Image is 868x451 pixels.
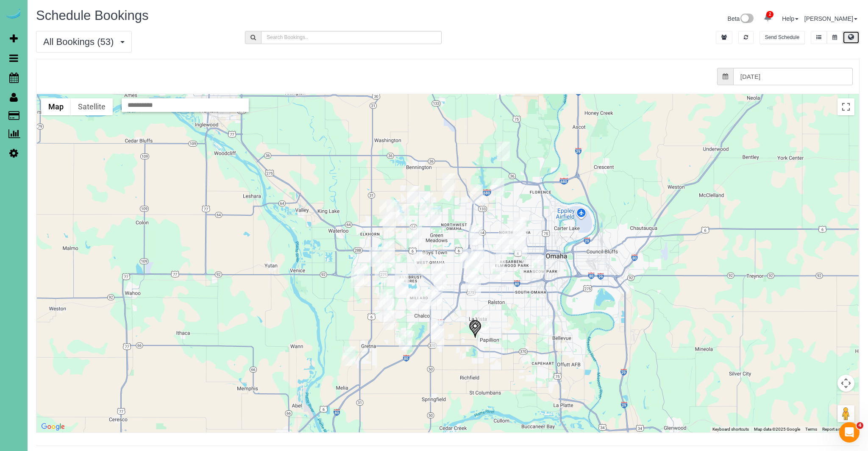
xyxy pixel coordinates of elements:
[383,310,396,330] div: 08/29/2025 11:00AM - Dylan Browning - 18462 Palisades Dr, Omaha, NE 68136
[471,248,484,267] div: 08/29/2025 12:30PM - Christine Hill - 1705 South 95th Street, Omaha, NE 68124
[431,329,444,348] div: 08/29/2025 12:30PM - Ron Snodgrass - 13601 Glenn St, Omaha, NE 68138
[470,184,483,204] div: 08/29/2025 2:30PM - CHRISTINE MILLER METL-FAB - 9615 Ida St, Omaha, NE 68122
[469,225,482,245] div: 08/29/2025 5:00AM - SUZI KING(NABITY) (Nabity Business Advisors) - 9802 Nicholas Street, Omaha, N...
[39,421,67,432] img: Google
[712,426,749,432] button: Keyboard shortcuts
[380,289,393,309] div: 08/29/2025 8:00AM - Lynda Hoffmann - 6704 S 188th Street, Omaha, NE 68135
[513,223,526,242] div: 08/29/2025 12:30PM - Jaime Marshall - 5132 Charles St, Omaha, NE 68132
[513,217,526,237] div: 08/29/2025 8:30AM - Sam Wagner - 5121 Erskine St, Omaha, NE 68104
[418,290,431,309] div: 08/29/2025 12:00PM - Holly Hindmarsh - 14924 Polk Street, Omaha, NE 68137
[399,330,412,350] div: 08/29/2025 8:00AM - Karen Newton - 11359 S 169th St, Gretna, NE 68028
[491,178,504,198] div: 08/29/2025 8:30AM - Christina Craft - 7522 N 75th Street, Omaha, NE 68122
[406,289,420,308] div: 08/29/2025 12:00PM - Eric McCarthy - 16113 Monroe St, Omaha, NE 68135
[5,8,22,20] img: Automaid Logo
[728,15,754,22] a: Beta
[460,249,473,268] div: 08/29/2025 8:30AM - John Snodgrass - 1833 S 107th St, Omaha, NE 68124
[36,8,148,23] span: Schedule Bookings
[342,346,356,366] div: 08/29/2025 8:30AM - Lori Haddock - 22612 Crestline, Gretna, NE 68028
[43,36,118,47] span: All Bookings (53)
[837,375,854,392] button: Map camera controls
[468,278,481,297] div: 08/29/2025 2:30PM - Wolf Construction (Maggie Davitt) - 5130 S 98th Ct #9, Omaha, NE 68127
[431,320,444,340] div: 08/29/2025 8:30AM - COLLEGE CONNECTION, LLC (JOHN LUND) - 13575 Lynam Drive, Omaha, NE 68138
[759,8,776,27] a: 2
[71,98,113,115] button: Show satellite imagery
[499,228,512,248] div: 08/29/2025 12:30PM - Dana (Steven) Osborn - 721 Hackberry Rd, Omaha, NE 68132
[442,173,455,193] div: 08/29/2025 8:00AM - Chera Wenzl - 12410 Grebe Street, Omaha, NE 68142
[434,271,447,291] div: 08/29/2025 12:00PM - PAULA WHITTLE (GREAT PLAINS MENTAL HEALTH) - 4610 S 133rd St, Omaha, NE 68137
[382,248,395,268] div: 08/29/2025 11:30AM - Beth Stanek - 1651 S 186th Circle, Omaha, NE 68130
[514,236,527,256] div: 08/29/2025 8:00AM - Kate Johansen - 308 S 50th Ave, Omaha, NE 68132
[351,268,364,288] div: 08/29/2025 11:30AM - Elizabeth Seger - 21732 G St, Elkhorn, NE 68022
[414,252,427,272] div: 08/29/2025 12:00PM - Tiffany Reis - 15324 Arbor Street, Omaha, NE 68144
[539,318,552,337] div: 08/29/2025 8:30AM - Joe Diehl - 10403 S 27th Street, Bellevue, NE 68123
[839,422,860,443] iframe: Intercom live chat
[467,253,480,273] div: 08/29/2025 8:00AM - Jennifer Adams - 2502 S 99th Ave, Omaha, NE 68124
[805,427,817,432] a: Terms (opens in new tab)
[837,405,854,422] button: Drag Pegman onto the map to open Street View
[804,15,857,22] a: [PERSON_NAME]
[531,255,545,275] div: 08/29/2025 8:00AM - Susana Reyes - 2623 S 35th Street, Omaha, NE 68105
[39,421,67,432] a: Open this area in Google Maps (opens a new window)
[782,15,798,22] a: Help
[733,68,853,85] input: Date
[406,186,420,205] div: 08/29/2025 8:30AM - Denai Gordon - 15935 Newport Ave, Omaha, NE 68116
[357,265,370,285] div: 08/29/2025 8:00AM - Mckaela Bailey - 3821 S 212 St, Elkhorn, NE 68022
[837,98,854,115] button: Toggle fullscreen view
[383,212,396,231] div: 08/29/2025 2:30PM - **Terry & Joy Johnson - 3013 N 185th Street, Elkhorn, NE 68022
[261,31,441,44] input: Search Bookings..
[477,311,490,331] div: 08/29/2025 8:00AM - Rick Power - 504 Fox Creek Lane, Papillion, NE 68046
[766,11,773,18] span: 2
[395,273,408,293] div: 08/29/2025 2:30PM - Sunita Chaduvula - 17309 M Street, Omaha, NE 68135
[379,200,392,219] div: 08/29/2025 11:30AM - Beth Vornbrock-Smith - 18815 Larimore Street, Elkhorn, NE 68022
[375,263,388,283] div: 08/29/2025 8:00AM - Ann Tanis - 3716 S 193rd St, Omaha, NE 68130
[379,295,392,315] div: 08/29/2025 8:00AM - Andrew Rongisch - 18822 Lillian St, Omaha, NE 68136
[395,275,409,295] div: 08/29/2025 8:30AM - Wendy Synowicki - 17211 O Street, Omaha, NE 68135
[740,14,754,25] img: New interface
[369,247,382,267] div: 08/29/2025 12:30PM - Mary Petersen - 1518 S 198th Ave, Omaha, NE 68130
[759,31,805,44] button: Send Schedule
[429,287,442,306] div: 08/29/2025 1:00PM - Dawn Weibel - 13737 Birchwood Ave, Omaha, NE 68137
[409,226,422,246] div: 08/29/2025 8:00AM - Jennifer Clements Dorothy - 15753 Burt Street, Omaha, NE 68118
[514,218,527,237] div: 08/29/2025 12:00PM - Samantha Zarders - 2043 N 51 St, Omaha, NE 68104
[469,320,481,338] div: 08/29/2025 12:00PM - Nick Velander PRO LABELS - 10410 S 99th St, Papillion, NE 68046
[41,98,71,115] button: Show street map
[465,256,479,275] div: 08/29/2025 12:00PM - Samuel Cohen - 2721 S 101 St, Omaha, NE 68124
[432,262,445,282] div: 08/29/2025 12:30PM - Sarah Conrad SOA PC Accountants - 13434 A St, Omaha, NE 68144
[857,422,863,429] span: 4
[492,259,505,279] div: 08/29/2025 8:00AM - Julie D'Agosto - 7429 Hascall St, Omaha, NE 68124
[822,427,856,432] a: Report a map error
[428,206,441,225] div: 08/29/2025 11:30AM - Trevor Scott - 14010 Manderson Plaza; Apt# 102, Omaha, NE 68164
[382,240,395,259] div: 08/29/2025 11:30AM - Margaret Headid - 619 South 186th Street, Omaha, NE 68022
[465,271,479,290] div: 08/29/2025 5:00AM - CONSOLIDATED WATER (Consolidated Water) - 10100 J Street, Omaha, NE 68127
[512,231,525,251] div: 08/29/2025 12:00PM - Susan Tegt - 5206 Chicago St, Omaha, NE 68132
[387,200,400,219] div: 08/29/2025 8:30AM - John Dumke Jr. - 20910 Fowler Ave, Elkhorn, NE 68022
[497,142,510,161] div: 08/29/2025 8:30AM - Paula Walters - 12411 N 69th Street, Omaha, NE 68152
[754,427,800,432] span: Map data ©2025 Google
[420,193,433,212] div: 08/29/2025 11:30AM - Julie Hansen - 14731 Himebaugh Plz, Omaha, NE 68116
[36,31,132,53] button: All Bookings (53)
[396,204,409,223] div: 08/29/2025 11:30AM - Elizabeth Sawhney - 17118 Sprague St, Omaha, NE 68116
[496,236,509,255] div: 08/29/2025 12:00PM - Deb Christensen - 7001 Farnam St, Omaha, NE 68132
